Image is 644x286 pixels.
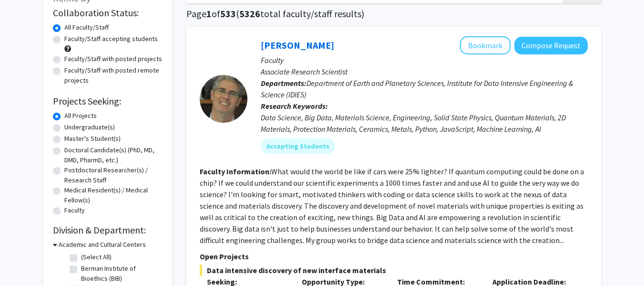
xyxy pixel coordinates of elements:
h2: Projects Seeking: [53,95,163,107]
button: Add David Elbert to Bookmarks [460,36,511,54]
h2: Collaboration Status: [53,7,163,19]
label: Master's Student(s) [64,134,121,144]
h1: Page of ( total faculty/staff results) [186,8,601,20]
h3: Academic and Cultural Centers [59,240,146,250]
label: Undergraduate(s) [64,122,115,132]
label: Berman Institute of Bioethics (BIB) [81,264,160,284]
span: 5326 [239,8,260,20]
b: Research Keywords: [261,101,328,111]
label: All Projects [64,111,97,121]
label: Faculty [64,205,85,215]
label: (Select All) [81,252,112,262]
b: Faculty Information: [200,167,271,176]
span: 1 [206,8,212,20]
span: 533 [220,8,236,20]
label: Postdoctoral Researcher(s) / Research Staff [64,165,163,185]
label: Doctoral Candidate(s) (PhD, MD, DMD, PharmD, etc.) [64,145,163,165]
label: Faculty/Staff with posted remote projects [64,65,163,85]
p: Associate Research Scientist [261,66,588,77]
mat-chip: Accepting Students [261,138,335,154]
b: Departments: [261,78,307,88]
span: Department of Earth and Planetary Sciences, Institute for Data Intensive Engineering & Science (I... [261,78,573,99]
label: Faculty/Staff with posted projects [64,54,162,64]
fg-read-more: What would the world be like if cars were 25% lighter? If quantum computing could be done on a ch... [200,167,584,245]
div: Data Science, Big Data, Materials Science, Engineering, Solid State Physics, Quantum Materials, 2... [261,112,588,135]
p: Open Projects [200,251,588,262]
label: All Faculty/Staff [64,22,109,32]
h2: Division & Department: [53,224,163,236]
a: [PERSON_NAME] [261,39,334,51]
iframe: Chat [7,243,41,279]
label: Medical Resident(s) / Medical Fellow(s) [64,185,163,205]
label: Faculty/Staff accepting students [64,34,158,44]
button: Compose Request to David Elbert [514,37,588,54]
p: Faculty [261,54,588,66]
span: Data intensive discovery of new interface materials [200,265,588,276]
